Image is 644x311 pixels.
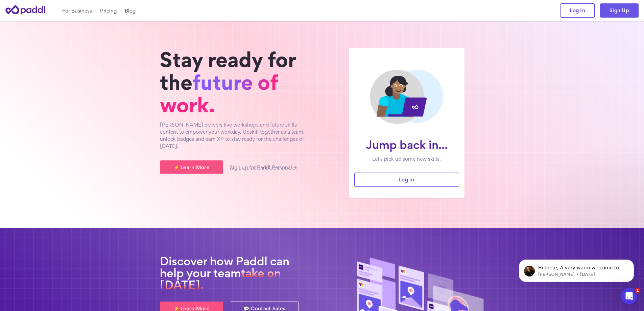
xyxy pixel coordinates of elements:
[621,288,637,304] iframe: Intercom live chat
[100,7,117,14] a: Pricing
[560,3,595,18] a: Log In
[160,255,315,291] h2: Discover how Paddl can help your team
[360,155,454,162] p: Let’s pick up some new skills.
[29,26,117,32] p: Message from Myles, sent 2d ago
[29,20,115,92] span: Hi there, A very warm welcome to you, we are so pleased that you've joined our wonderful communit...
[160,48,315,116] h1: Stay ready for the
[360,139,454,151] h1: Jump back in...
[635,288,640,293] span: 1
[160,74,278,112] span: future of work.
[160,121,315,150] p: [PERSON_NAME] delivers live workshops and future skills content to empower your workday. Upskill ...
[125,7,136,14] a: Blog
[354,173,459,187] a: Log in
[230,165,296,170] a: Sign up for Paddl Personal →
[509,245,644,293] iframe: Intercom notifications message
[160,160,223,175] a: ⚡ Learn More
[600,3,639,18] a: Sign Up
[62,7,92,14] a: For Business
